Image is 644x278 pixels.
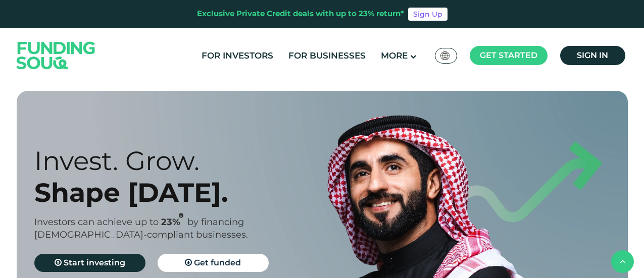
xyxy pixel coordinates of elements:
[34,254,145,272] a: Start investing
[286,47,368,64] a: For Businesses
[34,216,248,240] span: by financing [DEMOGRAPHIC_DATA]-compliant businesses.
[611,250,634,273] button: back
[64,258,125,267] span: Start investing
[197,8,404,20] div: Exclusive Private Credit deals with up to 23% return*
[34,145,340,177] div: Invest. Grow.
[161,216,187,228] span: 23%
[179,213,183,218] i: 23% IRR (expected) ~ 15% Net yield (expected)
[440,51,450,60] img: SA Flag
[158,254,269,272] a: Get funded
[34,216,159,228] span: Investors can achieve up to
[480,50,537,60] span: Get started
[34,177,340,208] div: Shape [DATE].
[560,46,625,65] a: Sign in
[408,8,448,21] a: Sign Up
[199,47,276,64] a: For Investors
[381,50,408,61] span: More
[577,50,608,60] span: Sign in
[194,258,241,267] span: Get funded
[7,30,106,81] img: Logo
